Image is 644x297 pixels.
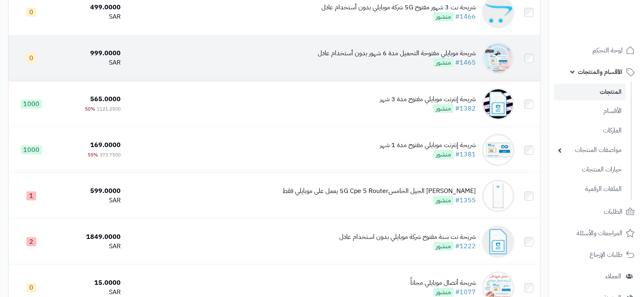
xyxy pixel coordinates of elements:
[90,94,121,104] span: 565.0000
[57,58,121,67] div: SAR
[455,58,476,67] a: #1465
[26,8,36,17] span: 0
[604,206,622,217] span: الطلبات
[57,278,121,288] div: 15.0000
[589,17,636,34] img: logo-2.png
[554,122,626,139] a: الماركات
[434,288,453,297] span: منشور
[590,249,622,260] span: طلبات الإرجاع
[605,271,621,282] span: العملاء
[57,12,121,22] div: SAR
[21,100,42,108] span: 1000
[380,141,476,150] div: شريحة إنترنت موبايلي مفتوح مدة 1 شهر
[434,12,453,21] span: منشور
[455,241,476,251] a: #1222
[282,186,476,196] div: [PERSON_NAME] الجيل الخامس5G Cpe 5 Router يعمل على موبايلي فقط
[57,186,121,196] div: 599.0000
[97,105,121,113] span: 1121.2500
[434,150,453,159] span: منشور
[554,245,639,264] a: طلبات الإرجاع
[57,196,121,205] div: SAR
[554,141,626,159] a: مواصفات المنتجات
[554,102,626,120] a: الأقسام
[455,287,476,297] a: #1077
[592,45,622,56] span: لوحة التحكم
[455,104,476,113] a: #1382
[57,232,121,242] div: 1849.0000
[554,84,626,100] a: المنتجات
[482,42,514,74] img: شريحة موبايلي مفتوحة التحميل مدة 6 شهور بدون أستخدام عادل
[554,223,639,243] a: المراجعات والأسئلة
[26,191,36,200] span: 1
[577,228,622,239] span: المراجعات والأسئلة
[434,242,453,251] span: منشور
[554,180,626,198] a: الملفات الرقمية
[57,288,121,297] div: SAR
[434,58,453,67] span: منشور
[85,105,95,113] span: 50%
[57,242,121,251] div: SAR
[410,278,476,288] div: شريحة أتصال موبايلي مجاناً
[339,232,476,242] div: شريحة نت سنة مفتوح شركة موبايلي بدون استخدام عادل
[482,180,514,212] img: راوتر موبايلي الجيل الخامس5G Cpe 5 Router يعمل على موبايلي فقط
[455,12,476,22] a: #1466
[26,283,36,292] span: 0
[21,145,42,154] span: 1000
[57,49,121,58] div: 999.0000
[482,134,514,166] img: شريحة إنترنت موبايلي مفتوح مدة 1 شهر
[318,49,476,58] div: شريحة موبايلي مفتوحة التحميل مدة 6 شهور بدون أستخدام عادل
[26,54,36,63] span: 0
[434,104,453,113] span: منشور
[482,88,514,120] img: شريحة إنترنت موبايلي مفتوح مدة 3 شهر
[380,95,476,104] div: شريحة إنترنت موبايلي مفتوح مدة 3 شهر
[321,3,476,12] div: شريحة نت 3 شهور مفتوح 5G شركة موبايلي بدون أستخدام عادل
[434,196,453,205] span: منشور
[100,151,121,158] span: 373.7500
[554,41,639,60] a: لوحة التحكم
[455,150,476,159] a: #1381
[57,3,121,12] div: 499.0000
[88,151,98,158] span: 55%
[90,140,121,150] span: 169.0000
[554,161,626,178] a: خيارات المنتجات
[455,195,476,205] a: #1355
[26,237,36,246] span: 2
[554,267,639,286] a: العملاء
[578,66,622,78] span: الأقسام والمنتجات
[482,225,514,258] img: شريحة نت سنة مفتوح شركة موبايلي بدون استخدام عادل
[554,202,639,221] a: الطلبات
